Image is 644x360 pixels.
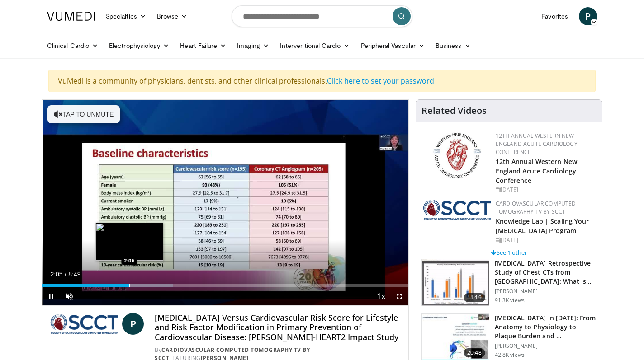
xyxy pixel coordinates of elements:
[42,100,408,306] video-js: Video Player
[175,37,232,55] a: Heart Failure
[42,287,60,305] button: Pause
[579,7,597,25] a: P
[464,348,485,357] span: 20:48
[390,287,408,305] button: Fullscreen
[104,37,175,55] a: Electrophysiology
[50,271,62,278] span: 2:05
[49,313,118,335] img: Cardiovascular Computed Tomography TV by SCCT
[495,313,597,341] h3: [MEDICAL_DATA] in [DATE]: From Anatomy to Physiology to Plaque Burden and …
[495,297,525,304] p: 91.3K views
[155,313,401,342] h4: [MEDICAL_DATA] Versus Cardiovascular Risk Score for Lifestyle and Risk Factor Modification in Pri...
[496,217,589,235] a: Knowledge Lab | Scaling Your [MEDICAL_DATA] Program
[152,7,193,25] a: Browse
[430,37,476,55] a: Business
[327,76,434,86] a: Click here to set your password
[496,236,595,244] div: [DATE]
[100,7,152,25] a: Specialties
[496,132,578,156] a: 12th Annual Western New England Acute Cardiology Conference
[65,271,66,278] span: /
[495,259,597,286] h3: [MEDICAL_DATA] Retrospective Study of Chest CTs from [GEOGRAPHIC_DATA]: What is the Re…
[42,284,408,287] div: Progress Bar
[495,342,597,350] p: [PERSON_NAME]
[232,5,412,27] input: Search topics, interventions
[495,288,597,295] p: [PERSON_NAME]
[496,200,576,215] a: Cardiovascular Computed Tomography TV by SCCT
[60,287,78,305] button: Unmute
[496,186,595,194] div: [DATE]
[536,7,573,25] a: Favorites
[68,271,80,278] span: 8:49
[421,105,487,116] h4: Related Videos
[47,105,120,123] button: Tap to unmute
[275,37,355,55] a: Interventional Cardio
[42,37,104,55] a: Clinical Cardio
[464,293,485,302] span: 11:19
[95,223,163,261] img: image.jpeg
[232,37,275,55] a: Imaging
[47,12,95,21] img: VuMedi Logo
[432,132,482,179] img: 0954f259-7907-4053-a817-32a96463ecc8.png.150x105_q85_autocrop_double_scale_upscale_version-0.2.png
[496,157,577,185] a: 12th Annual Western New England Acute Cardiology Conference
[423,200,491,220] img: 51a70120-4f25-49cc-93a4-67582377e75f.png.150x105_q85_autocrop_double_scale_upscale_version-0.2.png
[421,259,597,307] a: 11:19 [MEDICAL_DATA] Retrospective Study of Chest CTs from [GEOGRAPHIC_DATA]: What is the Re… [PE...
[122,313,144,335] a: P
[491,248,527,257] a: See 1 other
[355,37,430,55] a: Peripheral Vascular
[372,287,390,305] button: Playback Rate
[422,259,489,306] img: c2eb46a3-50d3-446d-a553-a9f8510c7760.150x105_q85_crop-smart_upscale.jpg
[48,70,596,92] div: VuMedi is a community of physicians, dentists, and other clinical professionals.
[495,351,525,359] p: 42.8K views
